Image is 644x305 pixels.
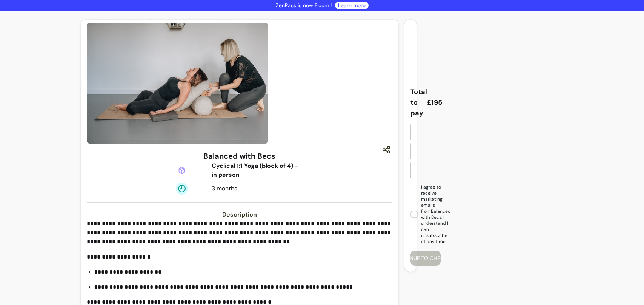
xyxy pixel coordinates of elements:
div: £195 [427,97,442,108]
p: ZenPass is now Fluum ! [276,2,332,9]
h3: Description [87,210,393,219]
div: Total to pay [410,87,427,118]
div: Cyclical 1:1 Yoga (block of 4) - in person [212,161,303,180]
img: https://d3pz9znudhj10h.cloudfront.net/c874df50-2826-4c7d-9f92-9761ecdcb366 [87,23,268,144]
div: 3 months [212,184,276,193]
a: Learn more [338,2,366,9]
h3: Balanced with Becs [203,151,275,161]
